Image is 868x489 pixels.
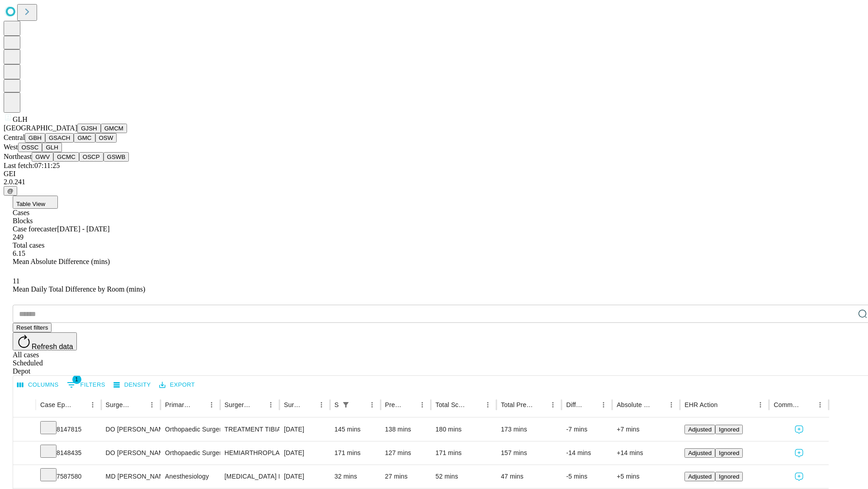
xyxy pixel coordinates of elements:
button: Adjusted [684,425,715,434]
button: Ignored [715,448,743,458]
div: 8148435 [40,441,97,465]
div: -5 mins [566,465,608,488]
div: 2.0.241 [4,178,864,186]
span: GLH [13,115,28,123]
div: +5 mins [617,465,675,488]
div: -14 mins [566,441,608,465]
span: Refresh data [32,343,73,350]
button: GSACH [45,133,74,143]
span: [DATE] - [DATE] [57,225,109,233]
button: Adjusted [684,448,715,458]
div: Difference [566,401,584,408]
button: OSSC [18,143,42,152]
button: Sort [403,398,416,411]
button: Sort [74,398,86,411]
div: -7 mins [566,418,608,441]
div: Comments [774,401,800,408]
div: 52 mins [435,465,492,488]
span: Northeast [4,153,32,160]
button: Menu [547,398,559,411]
button: Menu [481,398,494,411]
div: Total Scheduled Duration [435,401,468,408]
button: Sort [469,398,481,411]
div: [MEDICAL_DATA] FLEXIBLE PROXIMAL DIAGNOSTIC [225,465,275,488]
button: OSCP [79,152,104,162]
div: +14 mins [617,441,675,465]
div: +7 mins [617,418,675,441]
button: Sort [133,398,146,411]
div: EHR Action [684,401,717,408]
div: 32 mins [335,465,376,488]
button: Select columns [15,378,61,392]
div: [DATE] [284,441,325,465]
button: GBH [25,133,45,143]
div: Anesthesiology [165,465,215,488]
span: Case forecaster [13,225,57,233]
button: Sort [585,398,597,411]
button: Export [157,378,197,392]
button: Sort [652,398,665,411]
button: Sort [534,398,547,411]
button: Sort [353,398,366,411]
button: GJSH [77,124,101,133]
div: 138 mins [385,418,427,441]
span: Ignored [719,426,739,433]
button: GWV [32,152,53,162]
span: West [4,143,18,151]
button: GLH [42,143,61,152]
div: Predicted In Room Duration [385,401,403,408]
div: Surgery Date [284,401,302,408]
div: [DATE] [284,418,325,441]
span: [GEOGRAPHIC_DATA] [4,124,77,132]
button: Ignored [715,425,743,434]
div: Orthopaedic Surgery [165,418,215,441]
span: 1 [72,375,81,384]
div: Primary Service [165,401,191,408]
button: GCMC [53,152,79,162]
div: Surgeon Name [106,401,132,408]
div: 157 mins [501,441,557,465]
div: 171 mins [435,441,492,465]
button: Menu [416,398,429,411]
span: 249 [13,233,24,241]
div: 8147815 [40,418,97,441]
span: 6.15 [13,249,25,257]
div: 7587580 [40,465,97,488]
button: Density [111,378,153,392]
span: Ignored [719,473,739,480]
span: Adjusted [688,473,712,480]
div: 173 mins [501,418,557,441]
button: Menu [146,398,158,411]
button: Menu [597,398,610,411]
div: 47 mins [501,465,557,488]
button: Refresh data [13,332,77,350]
span: Adjusted [688,450,712,456]
button: GSWB [104,152,129,162]
div: 1 active filter [340,398,352,411]
span: Table View [16,201,45,207]
div: 171 mins [335,441,376,465]
button: GMCM [101,124,127,133]
button: Sort [302,398,315,411]
div: Total Predicted Duration [501,401,533,408]
div: 27 mins [385,465,427,488]
div: Absolute Difference [617,401,651,408]
button: Expand [18,469,31,485]
button: Sort [801,398,814,411]
span: Mean Absolute Difference (mins) [13,258,110,265]
button: Show filters [65,378,108,392]
button: Menu [315,398,328,411]
span: 11 [13,277,19,285]
div: 145 mins [335,418,376,441]
div: TREATMENT TIBIAL FRACTURE BY INTRAMEDULLARY IMPLANT [225,418,275,441]
span: Central [4,134,25,141]
span: Adjusted [688,426,712,433]
div: Case Epic Id [40,401,73,408]
div: DO [PERSON_NAME] [PERSON_NAME] Do [106,418,156,441]
button: Expand [18,446,31,461]
button: @ [4,186,17,196]
div: 180 mins [435,418,492,441]
button: Sort [193,398,205,411]
button: Adjusted [684,472,715,481]
span: Total cases [13,241,44,249]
